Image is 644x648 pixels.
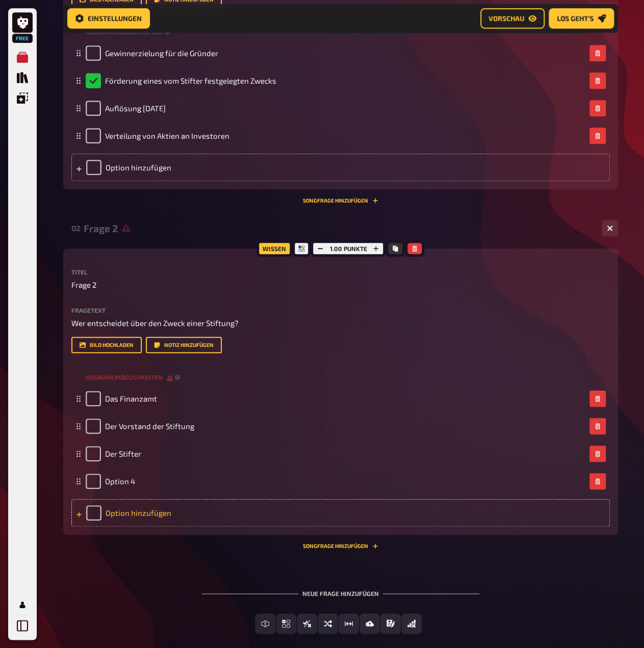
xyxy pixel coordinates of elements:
[12,594,33,615] a: Profil
[318,613,338,634] button: Sortierfrage
[71,318,239,328] span: Wer entscheidet über den Zweck einer Stiftung?
[71,269,610,275] label: Titel
[71,307,610,313] label: Fragetext
[105,131,229,140] span: Verteilung von Aktien an Investoren
[297,613,317,634] button: Wahr / Falsch
[339,613,359,634] button: Schätzfrage
[12,47,33,67] a: Meine Quizze
[105,421,194,431] span: Der Vorstand der Stiftung
[71,154,610,181] div: Option hinzufügen
[549,8,614,29] button: Los geht's
[311,240,385,257] div: 1.00 Punkte
[84,222,594,234] div: Frage 2
[13,35,32,41] span: Free
[146,337,222,353] button: Notiz hinzufügen
[67,8,150,29] button: Einstellungen
[12,67,33,88] a: Quiz Sammlung
[388,243,402,254] button: Kopieren
[88,15,142,22] span: Einstellungen
[202,574,479,605] div: Neue Frage hinzufügen
[12,88,33,108] a: Einblendungen
[105,104,166,113] span: Auflösung [DATE]
[256,240,292,257] div: Wissen
[488,15,524,22] span: Vorschau
[71,279,96,291] span: Frage 2
[255,613,275,634] button: Freitext Eingabe
[105,477,135,486] span: Option 4
[105,76,276,85] span: Förderung eines vom Stifter festgelegten Zwecks
[276,613,296,634] button: Einfachauswahl
[71,499,610,527] div: Option hinzufügen
[105,449,141,458] span: Der Stifter
[105,394,157,403] span: Das Finanzamt
[303,197,378,204] button: Songfrage hinzufügen
[71,337,142,353] button: Bild hochladen
[105,48,218,58] span: Gewinnerzielung für die Gründer
[557,15,594,22] span: Los geht's
[303,543,378,549] button: Songfrage hinzufügen
[359,613,380,634] button: Bild-Antwort
[71,223,80,233] div: 02
[380,613,401,634] button: Prosa (Langtext)
[401,613,422,634] button: Offline Frage
[86,373,173,382] span: Auswahlmöglichkeiten
[480,8,545,29] button: Vorschau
